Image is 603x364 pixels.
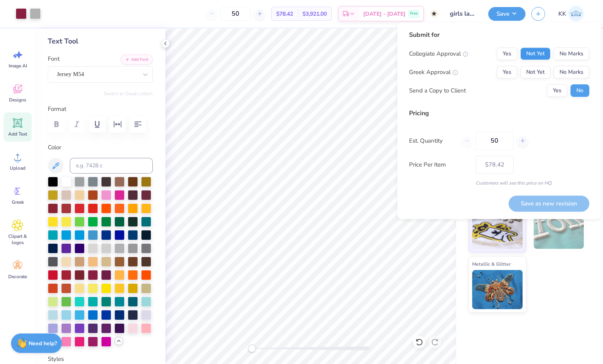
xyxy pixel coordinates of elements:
[534,210,584,249] img: 3D Puff
[476,132,514,150] input: – –
[409,68,458,77] div: Greek Approval
[472,270,523,309] img: Metallic & Glitter
[409,86,466,95] div: Send a Copy to Client
[121,54,153,65] button: Add Font
[10,165,25,171] span: Upload
[104,91,153,97] button: Switch to Greek Letters
[497,47,517,60] button: Yes
[558,9,566,18] span: KK
[472,210,523,249] img: Standard
[554,66,589,78] button: No Marks
[48,143,153,152] label: Color
[409,160,470,169] label: Price Per Item
[472,260,511,268] span: Metallic & Glitter
[9,97,26,103] span: Designs
[554,47,589,60] button: No Marks
[497,66,517,78] button: Yes
[520,47,550,60] button: Not Yet
[9,63,27,69] span: Image AI
[248,344,256,352] div: Accessibility label
[570,84,589,97] button: No
[363,10,406,18] span: [DATE] - [DATE]
[29,340,57,347] strong: Need help?
[8,131,27,137] span: Add Text
[409,109,589,118] div: Pricing
[48,54,60,63] label: Font
[555,6,587,22] a: KK
[276,10,293,18] span: $78.42
[409,49,468,58] div: Collegiate Approval
[8,273,27,280] span: Decorate
[12,199,24,205] span: Greek
[444,6,482,22] input: Untitled Design
[302,10,327,18] span: $3,921.00
[220,7,251,21] input: – –
[48,36,153,47] div: Text Tool
[409,179,589,187] div: Customers will see this price on HQ.
[48,355,64,364] label: Styles
[488,7,525,21] button: Save
[5,233,31,246] span: Clipart & logos
[409,30,589,40] div: Submit for
[48,105,153,114] label: Format
[70,158,153,174] input: e.g. 7428 c
[568,6,584,22] img: Karina King
[410,11,418,16] span: Free
[520,66,550,78] button: Not Yet
[409,136,456,145] label: Est. Quantity
[547,84,567,97] button: Yes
